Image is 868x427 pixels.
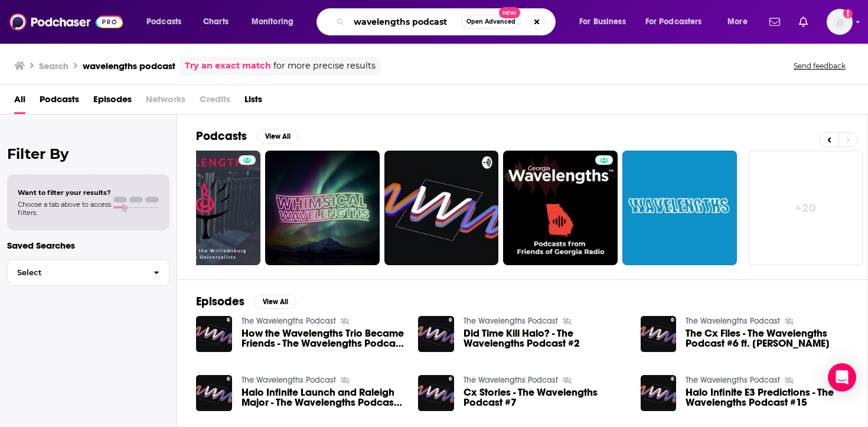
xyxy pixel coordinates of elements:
a: Charts [195,12,236,31]
button: Open AdvancedNew [461,15,521,29]
span: Choose a tab above to access filters. [18,200,111,217]
h3: Search [39,60,68,71]
span: Select [8,269,144,276]
a: The Wavelengths Podcast [242,316,336,326]
a: Podcasts [40,90,79,114]
button: open menu [138,12,197,31]
img: How the Wavelengths Trio Became Friends - The Wavelengths Podcast #5 [196,316,232,352]
span: Credits [200,90,230,114]
span: Open Advanced [466,19,515,25]
svg: Add a profile image [843,9,853,18]
button: Send feedback [790,61,849,71]
a: The Cx Files - The Wavelengths Podcast #6 ft. Waddles [686,328,849,348]
a: +20 [749,151,863,265]
span: Want to filter your results? [18,188,111,197]
a: PodcastsView All [196,129,299,144]
span: For Business [579,14,626,30]
h2: Episodes [196,294,244,309]
a: The Wavelengths Podcast [242,375,336,385]
button: open menu [243,12,309,31]
span: Networks [146,90,185,114]
img: User Profile [827,9,853,35]
a: All [14,90,25,114]
span: For Podcasters [645,14,702,30]
img: Halo Infinite E3 Predictions - The Wavelengths Podcast #15 [641,375,677,411]
button: open menu [638,12,719,31]
a: The Wavelengths Podcast [686,375,780,385]
h3: wavelengths podcast [83,60,175,71]
span: Logged in as katiewhorton [827,9,853,35]
button: open menu [719,12,762,31]
a: Halo Infinite E3 Predictions - The Wavelengths Podcast #15 [686,387,849,408]
a: Halo Infinite Launch and Raleigh Major - The Wavelengths Podcast #18 [242,387,404,408]
a: Show notifications dropdown [794,12,812,32]
a: EpisodesView All [196,294,296,309]
button: Show profile menu [827,9,853,35]
span: Podcasts [146,14,181,30]
span: More [727,14,748,30]
a: Did Time Kill Halo? - The Wavelengths Podcast #2 [464,328,626,348]
button: open menu [571,12,641,31]
a: Episodes [93,90,132,114]
a: How the Wavelengths Trio Became Friends - The Wavelengths Podcast #5 [242,328,404,348]
h2: Podcasts [196,129,247,144]
a: Cx Stories - The Wavelengths Podcast #7 [464,387,626,408]
a: Lists [244,90,262,114]
div: Search podcasts, credits, & more... [328,8,567,35]
span: New [499,7,520,18]
a: The Wavelengths Podcast [686,316,780,326]
img: Podchaser - Follow, Share and Rate Podcasts [9,11,123,33]
img: Did Time Kill Halo? - The Wavelengths Podcast #2 [418,316,454,352]
span: Monitoring [252,14,293,30]
img: The Cx Files - The Wavelengths Podcast #6 ft. Waddles [641,316,677,352]
input: Search podcasts, credits, & more... [349,12,461,31]
a: Try an exact match [185,59,271,73]
button: View All [254,295,296,309]
img: Cx Stories - The Wavelengths Podcast #7 [418,375,454,411]
span: Charts [203,14,229,30]
button: View All [256,129,299,144]
span: The Cx Files - The Wavelengths Podcast #6 ft. [PERSON_NAME] [686,328,849,348]
h2: Filter By [7,145,169,162]
div: Open Intercom Messenger [828,363,856,392]
a: Show notifications dropdown [765,12,785,32]
a: The Wavelengths Podcast [464,316,558,326]
button: Select [7,259,169,286]
p: Saved Searches [7,240,169,251]
span: for more precise results [273,59,376,73]
img: Halo Infinite Launch and Raleigh Major - The Wavelengths Podcast #18 [196,375,232,411]
a: The Wavelengths Podcast [464,375,558,385]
